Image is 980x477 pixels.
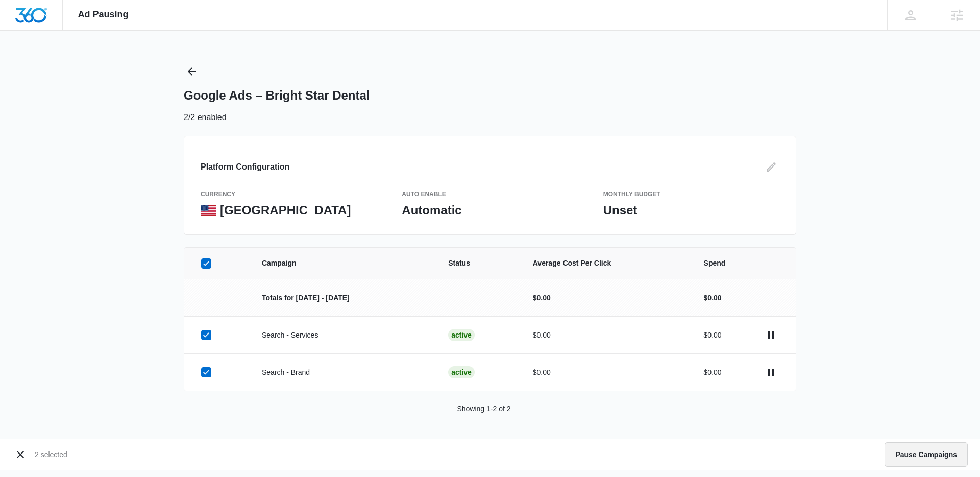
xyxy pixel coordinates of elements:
[262,367,424,378] p: Search - Brand
[262,258,424,269] span: Campaign
[184,111,227,124] p: 2/2 enabled
[262,330,424,341] p: Search - Services
[457,403,510,414] p: Showing 1-2 of 2
[533,258,679,269] span: Average Cost Per Click
[603,203,779,218] p: Unset
[533,330,679,341] p: $0.00
[220,203,351,218] p: [GEOGRAPHIC_DATA]
[603,189,779,199] p: Monthly Budget
[533,367,679,378] p: $0.00
[533,293,679,303] p: $0.00
[704,330,722,341] p: $0.00
[184,63,200,80] button: Back
[35,449,67,460] p: 2 selected
[78,9,129,20] span: Ad Pausing
[201,189,377,199] p: currency
[448,258,508,269] span: Status
[763,327,779,343] button: actions.pause
[448,329,475,341] div: Active
[402,189,578,199] p: Auto Enable
[448,366,475,378] div: Active
[402,203,578,218] p: Automatic
[12,446,29,463] button: Cancel
[763,159,779,175] button: Edit
[201,205,216,216] img: United States
[763,364,779,380] button: actions.pause
[704,258,779,269] span: Spend
[885,442,968,467] button: Pause Campaigns
[184,88,370,103] h1: Google Ads – Bright Star Dental
[704,293,722,303] p: $0.00
[201,161,289,173] h3: Platform Configuration
[704,367,722,378] p: $0.00
[262,293,424,303] p: Totals for [DATE] - [DATE]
